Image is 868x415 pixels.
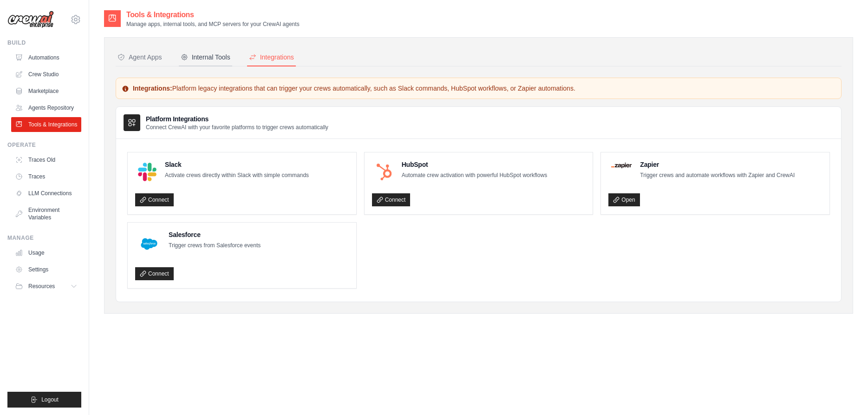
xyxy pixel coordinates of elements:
h4: HubSpot [402,160,547,169]
button: Integrations [247,49,296,66]
h2: Tools & Integrations [126,9,300,20]
p: Connect CrewAI with your favorite platforms to trigger crews automatically [146,124,328,131]
h4: Slack [165,160,309,169]
h3: Platform Integrations [146,114,328,124]
p: Trigger crews from Salesforce events [169,241,261,250]
span: Resources [28,283,55,290]
button: Internal Tools [179,49,232,66]
a: Connect [135,193,174,206]
a: Environment Variables [11,203,81,225]
div: Manage [7,234,81,242]
img: Zapier Logo [611,163,632,168]
a: Usage [11,245,81,260]
a: Traces [11,169,81,184]
h4: Salesforce [169,230,261,239]
a: Traces Old [11,152,81,167]
a: Settings [11,262,81,277]
p: Trigger crews and automate workflows with Zapier and CrewAI [640,171,795,180]
img: Slack Logo [138,163,157,181]
span: Logout [41,396,59,403]
div: Build [7,39,81,46]
p: Automate crew activation with powerful HubSpot workflows [402,171,547,180]
button: Agent Apps [116,49,164,66]
img: HubSpot Logo [375,163,393,181]
div: Agent Apps [117,53,162,62]
div: Operate [7,141,81,149]
a: Crew Studio [11,67,81,82]
a: Tools & Integrations [11,117,81,132]
a: Connect [372,193,411,206]
img: Salesforce Logo [138,233,160,255]
div: Internal Tools [181,53,230,62]
div: Integrations [249,53,294,62]
a: Marketplace [11,84,81,99]
a: Connect [135,267,174,280]
a: Agents Repository [11,100,81,115]
img: Logo [7,11,54,28]
button: Resources [11,279,81,294]
p: Activate crews directly within Slack with simple commands [165,171,309,180]
p: Manage apps, internal tools, and MCP servers for your CrewAI agents [126,20,300,28]
a: Automations [11,50,81,65]
a: LLM Connections [11,186,81,201]
p: Platform legacy integrations that can trigger your crews automatically, such as Slack commands, H... [122,84,835,93]
button: Logout [7,392,81,408]
h4: Zapier [640,160,795,169]
a: Open [608,193,640,206]
strong: Integrations: [133,85,172,92]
